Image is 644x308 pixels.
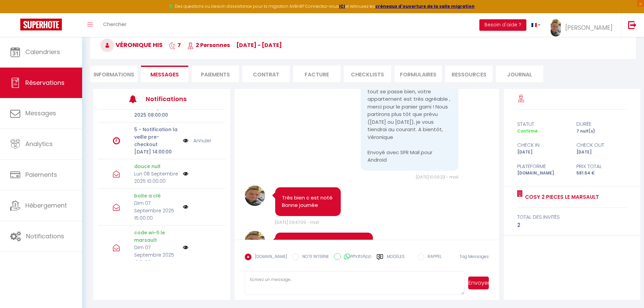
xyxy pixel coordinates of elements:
[387,254,405,265] label: Modèles
[517,128,538,134] span: Confirmé
[183,245,188,250] img: NO IMAGE
[192,66,239,82] li: Paiements
[134,104,178,119] p: Dim 14 Septembre 2025 08:00:00
[628,21,637,29] img: logout
[517,221,627,229] div: 2
[344,66,391,82] li: CHECKLISTS
[468,277,489,289] button: Envoyer
[513,120,572,128] div: statut
[146,91,199,106] h3: Notifications
[367,65,452,164] pre: Re: Vous avez un message de l'établissement Le marsault tout se passe bien, votre appartement est...
[416,174,458,180] span: [DATE] 10:09:23 - mail
[572,141,631,149] div: check out
[395,66,442,82] li: FORMULAIRES
[134,163,178,170] p: douce nuit
[134,192,178,199] p: boite a clé
[25,48,60,56] span: Calendriers
[187,41,230,49] span: 2 Personnes
[134,126,178,148] p: 5 - Notification la veille pre-checkout
[459,254,489,259] span: Tag Messages
[546,13,621,37] a: ... [PERSON_NAME]
[339,3,345,9] a: ICI
[100,41,163,49] span: Véronique His
[282,194,334,209] pre: Très bien c est noté Bonne journée
[517,213,627,221] div: total des invités
[25,201,67,210] span: Hébergement
[134,148,178,156] p: [DATE] 14:00:00
[134,229,178,244] p: code wi-fi le marsault
[252,254,287,261] label: [DOMAIN_NAME]
[245,186,265,206] img: 17140532683854.jpg
[513,149,572,156] div: [DATE]
[183,171,188,176] img: NO IMAGE
[25,78,65,87] span: Réservations
[293,66,340,82] li: Facture
[565,23,613,32] span: [PERSON_NAME]
[513,170,572,176] div: [DOMAIN_NAME]
[169,41,181,49] span: 7
[134,244,178,266] p: Dim 07 Septembre 2025 12:01:00
[572,128,631,135] div: 7 nuit(s)
[572,170,631,176] div: 581.54 €
[496,66,543,82] li: Journal
[245,231,265,251] img: 17140532683854.jpg
[299,254,329,261] label: NOTE INTERNE
[98,13,132,37] a: Chercher
[572,149,631,156] div: [DATE]
[25,170,57,179] span: Paiements
[90,66,138,82] li: Informations
[341,253,372,261] label: WhatsApp
[375,3,475,9] a: créneaux d'ouverture de la salle migration
[242,66,290,82] li: Contrat
[20,19,62,30] img: Super Booking
[193,137,211,144] a: Annuler
[424,254,442,261] label: RAPPEL
[551,19,561,37] img: ...
[5,3,26,23] button: Ouvrir le widget de chat LiveChat
[479,19,526,31] button: Besoin d'aide ?
[150,71,179,78] span: Messages
[513,141,572,149] div: check in
[513,162,572,170] div: Plateforme
[572,162,631,170] div: Prix total
[134,199,178,222] p: Dim 07 Septembre 2025 15:00:00
[25,109,56,117] span: Messages
[183,204,188,210] img: NO IMAGE
[275,219,319,225] span: [DATE] 09:47:09 - mail
[25,140,53,148] span: Analytics
[183,137,188,144] img: NO IMAGE
[103,21,126,28] span: Chercher
[134,170,178,185] p: Lun 08 Septembre 2025 10:00:00
[523,193,599,201] a: cosy 2 pieces le marsault
[572,120,631,128] div: durée
[236,41,282,49] span: [DATE] - [DATE]
[26,232,64,240] span: Notifications
[19,1,27,9] div: Notification de nouveau message
[445,66,493,82] li: Ressources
